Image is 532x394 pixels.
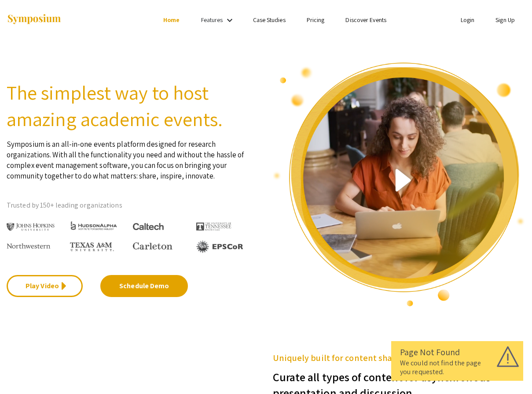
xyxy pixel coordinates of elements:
[7,275,83,297] a: Play Video
[7,223,55,231] img: Johns Hopkins University
[461,16,475,24] a: Login
[100,275,188,297] a: Schedule Demo
[345,16,386,24] a: Discover Events
[253,16,286,24] a: Case Studies
[163,16,180,24] a: Home
[133,242,172,249] img: Carleton
[273,351,526,364] h5: Uniquely built for content sharing
[400,346,514,359] div: Page Not Found
[196,240,244,253] img: EPSCOR
[133,223,164,230] img: Caltech
[7,79,260,132] h2: The simplest way to host amazing academic events.
[7,199,260,212] p: Trusted by 150+ leading organizations
[201,16,223,24] a: Features
[224,15,235,26] mat-icon: Expand Features list
[495,16,515,24] a: Sign Up
[400,359,514,376] div: We could not find the page you requested.
[70,221,118,230] img: HudsonAlpha
[70,242,114,251] img: Texas A&M University
[307,16,325,24] a: Pricing
[7,132,260,181] p: Symposium is an all-in-one events platform designed for research organizations. With all the func...
[196,223,231,230] img: The University of Tennessee
[273,62,526,307] img: video overview of Symposium
[7,243,51,249] img: Northwestern
[7,14,62,26] img: Symposium by ForagerOne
